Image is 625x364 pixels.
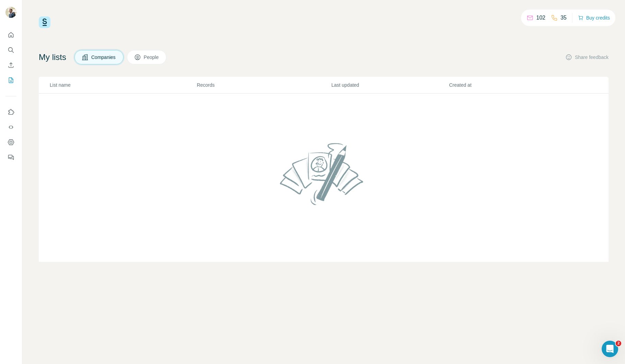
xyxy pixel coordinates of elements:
[144,54,160,61] span: People
[5,136,16,148] button: Dashboard
[91,54,116,61] span: Companies
[561,14,567,22] p: 35
[39,52,66,63] h4: My lists
[536,14,545,22] p: 102
[5,29,16,41] button: Quick start
[5,151,16,163] button: Feedback
[197,82,331,88] p: Records
[50,82,196,88] p: List name
[5,44,16,56] button: Search
[5,7,16,18] img: Avatar
[5,59,16,71] button: Enrich CSV
[331,82,448,88] p: Last updated
[5,106,16,118] button: Use Surfe on LinkedIn
[602,341,618,357] iframe: Intercom live chat
[277,137,370,210] img: No lists found
[39,16,50,28] img: Surfe Logo
[565,54,609,61] button: Share feedback
[449,82,566,88] p: Created at
[5,121,16,133] button: Use Surfe API
[616,341,621,346] span: 2
[5,74,16,86] button: My lists
[578,13,610,23] button: Buy credits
